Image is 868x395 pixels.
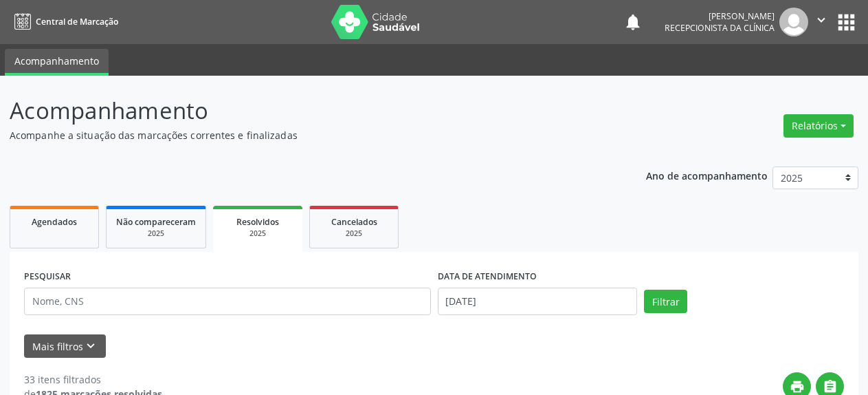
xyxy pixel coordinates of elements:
div: [PERSON_NAME] [665,10,775,22]
span: Cancelados [331,216,377,228]
div: 2025 [116,228,196,239]
span: Central de Marcação [36,16,118,28]
label: DATA DE ATENDIMENTO [438,266,537,288]
input: Nome, CNS [24,288,431,315]
a: Acompanhamento [5,49,109,76]
span: Não compareceram [116,216,196,228]
p: Acompanhamento [10,94,604,128]
button: Filtrar [644,290,687,313]
div: 2025 [320,228,388,239]
button: notifications [623,12,643,32]
div: 33 itens filtrados [24,372,162,387]
p: Ano de acompanhamento [646,167,768,184]
button: Relatórios [783,114,854,138]
div: 2025 [223,228,293,239]
input: Selecione um intervalo [438,288,638,315]
button: Mais filtroskeyboard_arrow_down [24,334,106,359]
i: print [790,379,805,394]
a: Central de Marcação [10,10,118,33]
span: Resolvidos [236,216,279,228]
span: Recepcionista da clínica [665,22,775,34]
i:  [814,12,829,28]
label: PESQUISAR [24,266,71,288]
i:  [823,379,838,394]
button: apps [834,10,858,34]
i: keyboard_arrow_down [83,339,98,354]
span: Agendados [32,216,77,228]
button:  [808,8,834,36]
img: img [779,8,808,36]
p: Acompanhe a situação das marcações correntes e finalizadas [10,128,604,142]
